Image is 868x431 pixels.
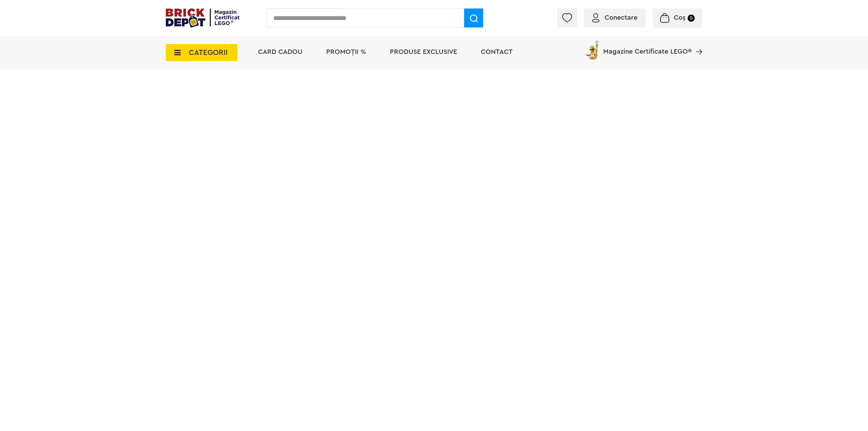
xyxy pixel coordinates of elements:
a: Conectare [592,14,637,21]
a: Produse exclusive [390,48,457,55]
span: CATEGORII [189,49,228,56]
span: Coș [674,14,686,21]
span: Conectare [605,14,637,21]
span: Magazine Certificate LEGO® [603,39,692,55]
a: Magazine Certificate LEGO® [692,39,702,46]
a: PROMOȚII % [326,48,366,55]
small: 0 [688,15,695,22]
a: Card Cadou [258,48,302,55]
a: Contact [481,48,513,55]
